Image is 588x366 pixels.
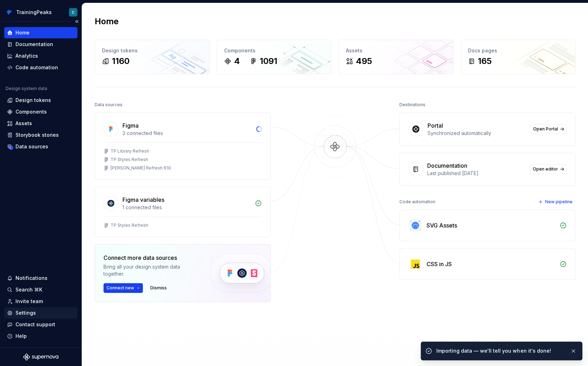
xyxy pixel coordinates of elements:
a: Analytics [4,50,77,62]
a: Components [4,106,77,117]
div: Help [15,333,27,340]
div: Invite team [15,298,43,305]
span: Open Portal [533,126,558,132]
div: TP Styles Refresh [110,157,148,162]
span: Dismiss [150,285,167,291]
a: Open editor [529,164,567,174]
div: Components [15,108,47,115]
a: Invite team [4,296,77,307]
div: Synchronized automatically [428,130,525,137]
div: 1 connected files [122,204,251,211]
div: Design tokens [15,97,51,104]
button: Notifications [4,272,77,284]
button: Help [4,330,77,342]
div: Components [224,47,324,54]
a: Assets [4,118,77,129]
span: New pipeline [545,199,572,205]
span: Open editor [532,166,558,172]
div: Docs pages [468,47,568,54]
button: Contact support [4,319,77,330]
div: Home [15,29,30,36]
div: Connect more data sources [103,253,198,262]
div: 3 connected files [122,130,252,137]
div: Documentation [15,41,53,48]
a: Documentation [4,39,77,50]
button: Connect new [103,283,143,293]
div: 495 [356,56,372,67]
a: Assets495 [339,40,454,74]
div: Design tokens [102,47,202,54]
div: Bring all your design system data together. [103,263,198,277]
div: Notifications [15,275,48,282]
a: Design tokens1160 [95,40,210,74]
div: Figma variables [122,195,164,204]
span: Connect new [107,285,134,291]
button: Search ⌘K [4,284,77,295]
div: Figma [122,121,139,130]
button: New pipeline [536,197,575,207]
div: 1160 [112,56,129,67]
div: [PERSON_NAME] Refresh 610 [110,165,171,171]
div: Portal [428,121,443,130]
div: TP Styles Refresh [110,223,148,228]
button: Dismiss [147,283,170,293]
div: Last published [DATE] [427,170,525,177]
div: C [72,9,75,15]
div: Documentation [427,161,467,170]
div: Storybook stories [15,131,59,139]
div: Data sources [15,143,48,150]
img: 4eb2c90a-beb3-47d2-b0e5-0e686db1db46.png [5,8,13,17]
div: CSS in JS [426,260,452,268]
a: Open Portal [530,124,567,134]
a: Figma3 connected filesTP Library RefreshTP Styles Refresh[PERSON_NAME] Refresh 610 [95,113,271,180]
a: Storybook stories [4,129,77,141]
a: Design tokens [4,95,77,106]
h2: Home [95,16,119,27]
div: Contact support [15,321,55,328]
svg: Supernova Logo [23,353,58,360]
div: Search ⌘K [15,286,42,293]
div: Importing data — we'll tell you when it's done! [436,347,564,354]
div: Assets [15,120,32,127]
a: Data sources [4,141,77,152]
a: Docs pages165 [461,40,576,74]
div: Destinations [399,100,425,110]
div: Data sources [95,100,122,110]
a: Figma variables1 connected filesTP Styles Refresh [95,187,271,237]
a: Code automation [4,62,77,73]
div: Design system data [6,86,47,91]
a: Settings [4,307,77,319]
div: TP Library Refresh [110,148,149,154]
a: Components41091 [217,40,332,74]
a: Home [4,27,77,38]
div: TrainingPeaks [16,9,52,16]
div: Code automation [15,64,58,71]
div: 4 [234,56,240,67]
button: Collapse sidebar [72,17,82,26]
div: Assets [346,47,446,54]
div: SVG Assets [426,221,457,230]
div: 1091 [260,56,277,67]
div: Settings [15,309,36,316]
div: Analytics [15,52,38,59]
button: TrainingPeaksC [1,5,80,20]
div: 165 [478,56,492,67]
div: Code automation [399,197,435,207]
